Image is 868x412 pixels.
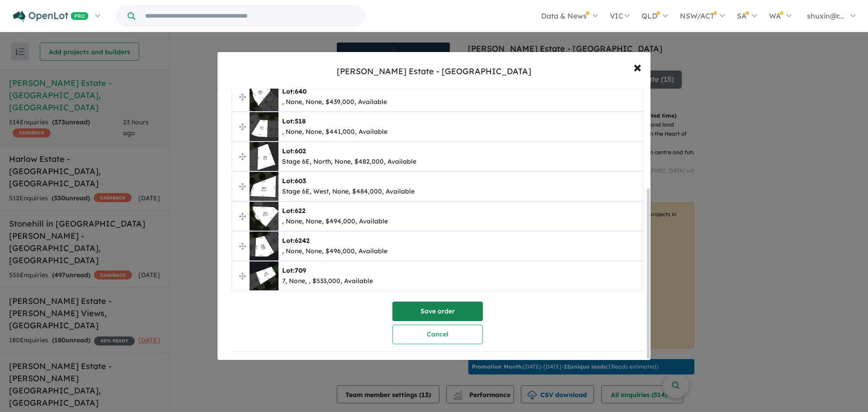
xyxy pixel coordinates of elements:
[282,97,387,108] div: , None, None, $439,000, Available
[392,325,483,344] button: Cancel
[282,87,307,95] b: Lot:
[239,273,246,279] img: drag.svg
[282,147,306,155] b: Lot:
[282,246,387,257] div: , None, None, $496,000, Available
[282,276,373,287] div: 7, None, , $533,000, Available
[282,177,306,185] b: Lot:
[282,207,306,215] b: Lot:
[250,261,278,290] img: Everley%20Estate%20-%20Sunbury%20-%20Lot%20709___1758245823.jpg
[282,216,388,227] div: , None, None, $494,000, Available
[239,153,246,160] img: drag.svg
[295,207,306,215] span: 622
[282,117,306,125] b: Lot:
[250,232,278,260] img: Everley%20Estate%20-%20Sunbury%20-%20Lot%206242___1753426153.jpg
[239,94,246,100] img: drag.svg
[295,237,310,245] span: 6242
[13,11,89,22] img: Openlot PRO Logo White
[282,156,416,167] div: Stage 6E, North, None, $482,000, Available
[239,183,246,190] img: drag.svg
[282,237,310,245] b: Lot:
[282,266,306,275] b: Lot:
[392,302,483,321] button: Save order
[239,213,246,220] img: drag.svg
[137,6,363,26] input: Try estate name, suburb, builder or developer
[250,82,278,111] img: Everley%20Estate%20-%20Sunbury%20-%20Lot%20640___1750997588.png
[282,186,415,197] div: Stage 6E, West, None, $484,000, Available
[295,177,306,185] span: 603
[250,172,278,201] img: Everley%20Estate%20-%20Sunbury%20-%20Lot%20603___1726030763.png
[807,11,844,20] span: shuxin@r...
[295,266,306,275] span: 709
[250,202,278,231] img: Everley%20Estate%20-%20Sunbury%20-%20Lot%20622___1751000752.png
[239,123,246,130] img: drag.svg
[633,57,642,76] span: ×
[239,243,246,250] img: drag.svg
[295,147,306,155] span: 602
[250,142,278,171] img: Everley%20Estate%20-%20Sunbury%20-%20Lot%20602___1726030318.png
[295,87,307,95] span: 640
[337,66,531,77] div: [PERSON_NAME] Estate - [GEOGRAPHIC_DATA]
[250,112,278,141] img: Everley%20Estate%20-%20Sunbury%20-%20Lot%20518___1751000495.png
[282,127,387,137] div: , None, None, $441,000, Available
[295,117,306,125] span: 518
